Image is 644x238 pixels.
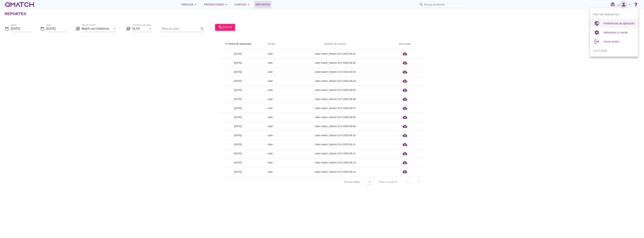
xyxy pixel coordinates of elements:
[403,142,407,147] i: cloud_download
[75,26,80,31] i: library_books
[126,26,131,31] i: library_books
[5,11,26,17] h2: Reportes
[306,176,372,187] div: Filas por página
[255,2,270,7] span: Reportes
[132,26,147,32] input: Formato de descarga
[220,58,256,67] td: [DATE]
[403,124,407,129] i: cloud_download
[204,2,229,7] div: Promociones
[112,26,117,31] i: arrow_drop_down
[604,22,635,25] span: Preferencias de aplicación
[256,39,284,49] th: Pivote: Not sorted. Activate to sort ascending.
[604,31,628,34] span: Administra tu cuenta
[419,2,424,7] i: search
[11,26,31,32] input: Desde
[256,113,284,122] td: Lider
[367,180,372,184] i: arrow_drop_down
[220,104,256,113] td: [DATE]
[256,76,284,86] td: Lider
[403,151,407,156] i: cloud_download
[403,52,407,56] i: cloud_download
[220,167,256,176] td: [DATE]
[593,12,619,16] span: Hola Test Walmart test
[284,140,386,149] td: Lider-match_historic-CLP-2025-08-11
[82,26,112,32] input: Tipo de reporte*
[220,149,256,158] td: [DATE]
[284,131,386,140] td: Lider-match_historic-CLP-2025-08-10
[627,2,632,7] i: arrow_drop_down
[246,2,251,7] i: arrow_drop_down
[403,61,407,65] i: cloud_download
[46,26,66,32] input: hasta
[403,97,407,101] i: cloud_download
[256,149,284,158] td: Lider
[220,158,256,167] td: [DATE]
[386,39,424,49] th: Descargar: Not sorted.
[284,158,386,167] td: Lider-match_historic-CLP-2025-08-13
[403,79,407,83] i: cloud_download
[256,140,284,149] td: Lider
[220,39,256,49] th: Fecha de extracción: Sorted ascending. Activate to sort descending.
[256,86,284,95] td: Lider
[235,2,251,7] div: Surtido
[284,58,386,67] td: Lider-match_historic-CLP-2025-08-02
[256,167,284,176] td: Lider
[593,38,601,45] i: logout
[148,26,152,31] i: arrow_drop_down
[5,1,35,8] a: white-qmatch-logo
[379,180,397,184] div: Filas 1 a 14 de 14
[220,113,256,122] td: [DATE]
[284,149,386,158] td: Lider-match_historic-CLP-2025-08-12
[201,1,232,8] button: Promociones
[284,95,386,104] td: Lider-match_historic-CLP-2025-08-06
[215,24,235,31] button: buscar
[620,2,627,7] i: person
[220,131,256,140] td: [DATE]
[403,88,407,92] i: cloud_download
[593,20,601,27] i: public
[256,58,284,67] td: Lider
[284,122,386,131] td: Lider-match_historic-CLP-2025-08-09
[610,2,616,7] i: redeem
[256,95,284,104] td: Lider
[220,49,256,58] td: [DATE]
[256,104,284,113] td: Lider
[403,133,407,138] i: cloud_download
[162,26,199,32] input: Filtrar por texto
[284,104,386,113] td: Lider-match_historic-CLP-2025-08-07
[403,106,407,110] i: cloud_download
[232,1,254,8] button: Surtido
[284,49,386,58] td: Lider-match_historic-CLP-2025-08-01
[424,2,462,8] input: Buscar productos
[284,67,386,76] td: Lider-match_historic-CLP-2025-08-03
[220,86,256,95] td: [DATE]
[220,95,256,104] td: [DATE]
[220,122,256,131] td: [DATE]
[254,1,272,8] a: Reportes
[200,26,205,31] i: search
[224,2,229,7] i: arrow_drop_down
[256,67,284,76] td: Lider
[40,26,45,31] i: date_range
[604,40,619,43] span: Cerrar sesión
[284,86,386,95] td: Lider-match_historic-CLP-2025-08-05
[220,76,256,86] td: [DATE]
[284,113,386,122] td: Lider-match_historic-CLP-2025-08-08
[179,1,201,8] button: Precios
[593,49,607,53] span: 4.0.37-prod
[218,25,232,29] div: buscar
[193,2,198,7] i: arrow_drop_down
[220,67,256,76] td: [DATE]
[182,2,198,7] div: Precios
[256,49,284,58] td: Lider
[218,25,223,29] i: search
[593,29,601,36] i: settings
[284,39,386,49] th: Nombre de archivo: Not sorted.
[5,26,9,31] i: date_range
[403,115,407,120] i: cloud_download
[256,131,284,140] td: Lider
[284,76,386,86] td: Lider-match_historic-CLP-2025-08-04
[403,70,407,74] i: cloud_download
[225,42,228,45] i: arrow_upward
